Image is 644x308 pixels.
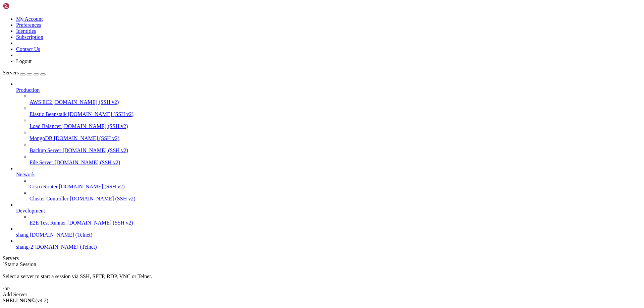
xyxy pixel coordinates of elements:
[30,123,641,129] a: Load Balancer [DOMAIN_NAME] (SSH v2)
[30,111,641,117] a: Elastic Beanstalk [DOMAIN_NAME] (SSH v2)
[16,81,641,166] li: Production
[16,28,36,34] a: Identities
[16,202,641,226] li: Development
[3,70,19,75] span: Servers
[35,244,97,250] span: [DOMAIN_NAME] (Telnet)
[30,153,641,166] li: File Server [DOMAIN_NAME] (SSH v2)
[30,178,641,190] li: Cisco Router [DOMAIN_NAME] (SSH v2)
[30,117,641,129] li: Load Balancer [DOMAIN_NAME] (SSH v2)
[59,184,125,189] span: [DOMAIN_NAME] (SSH v2)
[30,93,641,105] li: AWS EC2 [DOMAIN_NAME] (SSH v2)
[3,292,641,298] div: Add Server
[3,298,48,303] span: SHELL ©
[30,147,641,153] a: Backup Server [DOMAIN_NAME] (SSH v2)
[3,70,46,75] a: Servers
[30,99,52,105] span: AWS EC2
[62,123,128,129] span: [DOMAIN_NAME] (SSH v2)
[30,135,641,141] a: MongoDB [DOMAIN_NAME] (SSH v2)
[30,160,53,165] span: File Server
[16,87,40,93] span: Production
[5,261,36,267] span: Start a Session
[30,220,66,226] span: E2E Test Runner
[30,141,641,153] li: Backup Server [DOMAIN_NAME] (SSH v2)
[68,111,134,117] span: [DOMAIN_NAME] (SSH v2)
[30,129,641,141] li: MongoDB [DOMAIN_NAME] (SSH v2)
[30,184,58,189] span: Cisco Router
[16,87,641,93] a: Production
[30,111,67,117] span: Elastic Beanstalk
[3,261,5,267] span: 
[3,255,641,261] div: Servers
[30,196,68,201] span: Cluster Controller
[16,22,41,28] a: Preferences
[67,220,133,226] span: [DOMAIN_NAME] (SSH v2)
[16,208,45,213] span: Development
[16,172,35,177] span: Network
[30,196,641,202] a: Cluster Controller [DOMAIN_NAME] (SSH v2)
[30,147,61,153] span: Backup Server
[55,160,120,165] span: [DOMAIN_NAME] (SSH v2)
[30,160,641,166] a: File Server [DOMAIN_NAME] (SSH v2)
[16,244,33,250] span: shang-2
[36,298,49,303] span: 4.2.0
[16,244,641,250] a: shang-2 [DOMAIN_NAME] (Telnet)
[16,16,43,22] a: My Account
[30,99,641,105] a: AWS EC2 [DOMAIN_NAME] (SSH v2)
[30,123,61,129] span: Load Balancer
[30,232,92,238] span: [DOMAIN_NAME] (Telnet)
[54,135,119,141] span: [DOMAIN_NAME] (SSH v2)
[30,135,52,141] span: MongoDB
[16,46,40,52] a: Contact Us
[16,208,641,214] a: Development
[16,34,43,40] a: Subscription
[30,105,641,117] li: Elastic Beanstalk [DOMAIN_NAME] (SSH v2)
[16,166,641,202] li: Network
[16,226,641,238] li: shang [DOMAIN_NAME] (Telnet)
[30,184,641,190] a: Cisco Router [DOMAIN_NAME] (SSH v2)
[30,190,641,202] li: Cluster Controller [DOMAIN_NAME] (SSH v2)
[70,196,136,201] span: [DOMAIN_NAME] (SSH v2)
[16,232,29,238] span: shang
[16,232,641,238] a: shang [DOMAIN_NAME] (Telnet)
[16,238,641,250] li: shang-2 [DOMAIN_NAME] (Telnet)
[19,298,32,303] b: NGN
[30,214,641,226] li: E2E Test Runner [DOMAIN_NAME] (SSH v2)
[63,147,128,153] span: [DOMAIN_NAME] (SSH v2)
[3,267,641,292] div: Select a server to start a session via SSH, SFTP, RDP, VNC or Telnet. -or-
[16,172,641,178] a: Network
[53,99,119,105] span: [DOMAIN_NAME] (SSH v2)
[30,220,641,226] a: E2E Test Runner [DOMAIN_NAME] (SSH v2)
[3,3,41,9] img: Shellngn
[16,58,32,64] a: Logout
